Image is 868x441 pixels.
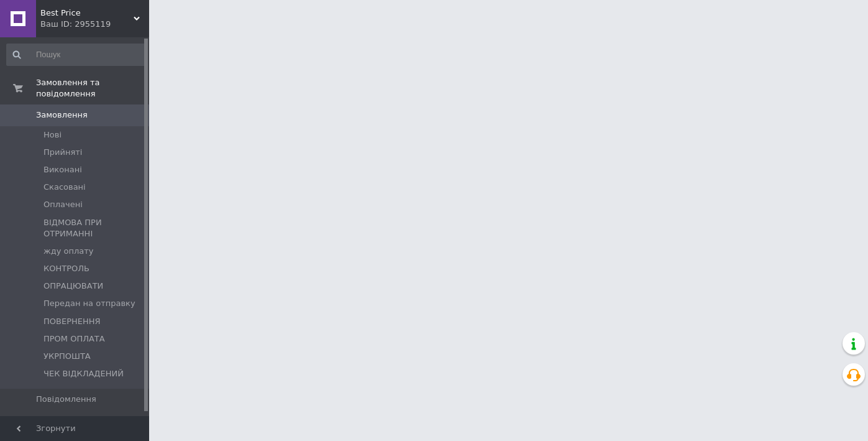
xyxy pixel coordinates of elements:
[43,333,105,345] span: ПРОМ ОПЛАТА
[43,182,86,193] span: Скасовані
[43,298,135,309] span: Передан на отправку
[43,368,124,379] span: ЧЕК ВІДКЛАДЕНИЙ
[43,147,82,158] span: Прийняті
[36,109,88,121] span: Замовлення
[43,199,83,210] span: Оплачені
[36,77,149,100] span: Замовлення та повідомлення
[43,164,82,175] span: Виконані
[40,19,149,30] div: Ваш ID: 2955119
[36,415,70,427] span: Покупці
[43,263,89,274] span: КОНТРОЛЬ
[43,246,94,257] span: жду оплату
[43,129,62,141] span: Нові
[43,351,91,362] span: УКРПОШТА
[43,281,103,292] span: ОПРАЦЮВАТИ
[6,44,147,66] input: Пошук
[40,7,134,19] span: Best Price
[43,217,145,239] span: ВІДМОВА ПРИ ОТРИМАННІ
[43,316,101,327] span: ПОВЕРНЕННЯ
[36,394,96,405] span: Повідомлення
